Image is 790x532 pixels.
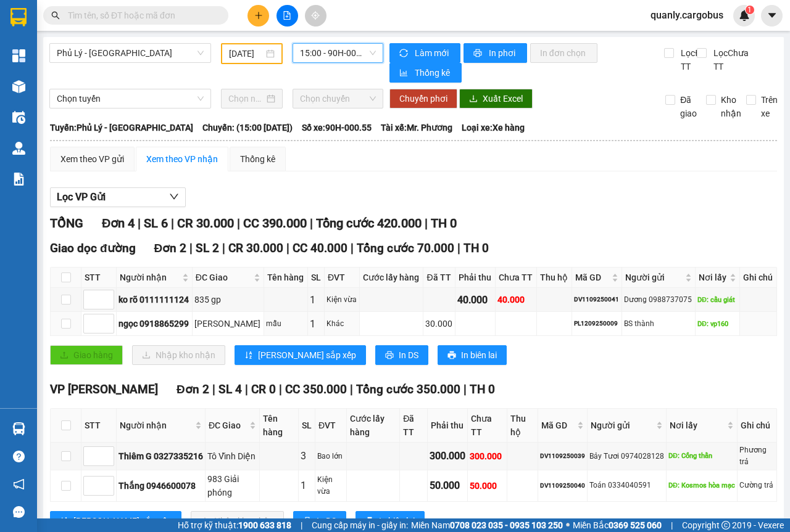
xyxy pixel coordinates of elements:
div: PL1209250009 [574,319,620,329]
div: Thắng 0946600078 [118,479,203,493]
div: Phương trả [739,444,775,468]
span: Làm mới [415,46,451,60]
span: In biên lai [379,514,415,528]
img: icon-new-feature [739,10,750,21]
span: Miền Nam [411,518,563,532]
span: ⚪️ [566,523,570,528]
button: downloadNhập kho nhận [191,511,284,531]
div: Xem theo VP gửi [60,152,124,166]
span: | [279,382,282,396]
span: Phủ Lý - Hà Nội [57,44,204,62]
button: downloadNhập kho nhận [132,345,225,365]
span: down [169,192,179,202]
th: Ghi chú [740,268,777,288]
div: mẫu [266,318,306,330]
div: Dương 0988737075 [624,294,693,306]
button: printerIn phơi [464,43,527,63]
th: Phải thu [455,268,496,288]
b: Tuyến: Phủ Lý - [GEOGRAPHIC_DATA] [50,123,193,133]
span: CR 30.000 [177,216,234,231]
button: downloadXuất Excel [459,89,533,108]
div: 3 [301,448,313,464]
span: | [425,216,428,231]
div: BS thành [624,318,693,330]
div: 835 gp [194,293,262,306]
span: Tổng cước 350.000 [356,382,460,396]
strong: 0369 525 060 [609,520,662,530]
div: 983 Giải phóng [207,472,257,499]
span: quanly.cargobus [641,7,733,23]
th: Thu hộ [537,268,572,288]
span: | [189,241,193,255]
div: Khác [326,318,357,330]
span: Người nhận [120,271,180,284]
div: 300.000 [430,448,465,464]
span: | [671,518,673,532]
div: Xem theo VP nhận [146,152,218,166]
span: Nơi lấy [670,419,725,432]
button: file-add [276,5,298,27]
th: Tên hàng [260,409,298,443]
div: Bảy Tươi 0974028128 [589,451,664,462]
span: Hỗ trợ kỹ thuật: [178,518,291,532]
div: Thống kê [240,152,275,166]
span: Giao dọc đường [50,241,136,255]
div: DĐ: Cống thần [668,451,735,461]
td: DV1109250041 [572,288,622,312]
span: CR 0 [251,382,276,396]
th: Thu hộ [507,409,538,443]
span: | [245,382,248,396]
th: Phải thu [428,409,468,443]
span: ĐC Giao [209,419,247,432]
span: Nơi lấy [699,271,727,284]
span: Miền Bắc [573,518,662,532]
div: ko rõ 0111111124 [118,293,190,306]
div: 1 [310,316,322,332]
span: In DS [317,514,336,528]
span: Người gửi [625,271,683,284]
span: | [301,518,302,532]
span: SL 6 [144,216,168,231]
img: solution-icon [12,173,25,186]
th: Cước lấy hàng [347,409,400,443]
span: CC 390.000 [243,216,307,231]
button: printerIn DS [375,345,428,365]
input: Tìm tên, số ĐT hoặc mã đơn [68,9,214,22]
span: Mã GD [541,419,575,432]
div: Toán 0334040591 [589,480,664,491]
span: SL 2 [196,241,219,255]
span: Đã giao [675,93,702,120]
button: Chuyển phơi [389,89,457,108]
th: Tên hàng [264,268,308,288]
span: Mã GD [575,271,609,284]
button: sort-ascending[PERSON_NAME] sắp xếp [235,345,366,365]
span: file-add [283,11,291,20]
th: SL [299,409,315,443]
button: bar-chartThống kê [389,63,462,83]
span: aim [311,11,320,20]
span: Người nhận [120,419,193,432]
span: bar-chart [399,68,410,78]
span: Tổng cước 70.000 [357,241,454,255]
span: | [351,241,354,255]
button: plus [247,5,269,27]
th: SL [308,268,325,288]
div: 40.000 [497,293,534,306]
span: plus [254,11,263,20]
img: warehouse-icon [12,80,25,93]
span: TH 0 [470,382,495,396]
div: 40.000 [457,292,493,308]
span: download [469,94,478,104]
th: Chưa TT [468,409,507,443]
div: Bao lớn [317,451,344,462]
img: warehouse-icon [12,111,25,124]
button: sort-ascending[PERSON_NAME] sắp xếp [50,511,181,531]
span: Cung cấp máy in - giấy in: [312,518,408,532]
span: printer [447,351,456,361]
span: | [464,382,467,396]
th: ĐVT [315,409,347,443]
span: | [222,241,225,255]
span: printer [473,49,484,59]
button: printerIn biên lai [438,345,507,365]
span: | [171,216,174,231]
